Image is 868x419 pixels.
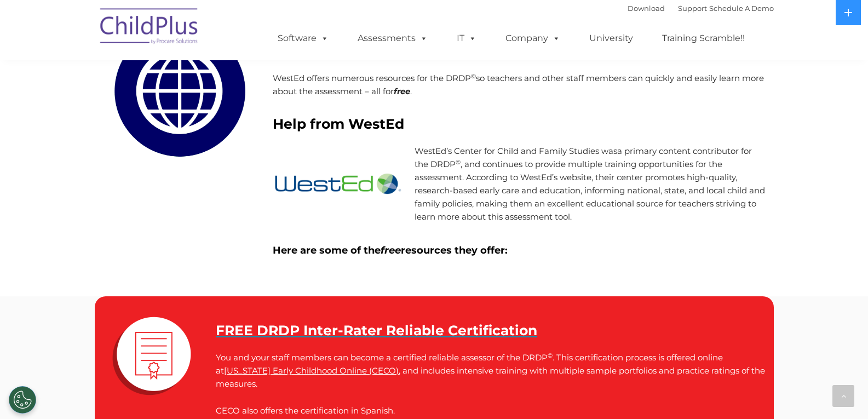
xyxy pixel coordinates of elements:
[471,72,476,80] sup: ©
[216,405,395,416] span: CECO also offers the certification in Spanish.
[628,4,774,13] font: |
[548,352,553,359] sup: ©
[578,27,644,49] a: University
[273,72,766,98] p: WestEd offers numerous resources for the DRDP so teachers and other staff members can quickly and...
[394,86,410,96] em: free
[456,158,461,166] sup: ©
[216,322,537,338] a: FREE DRDP Inter-Rater Reliable Certification
[216,352,765,389] span: You and your staff members can become a certified reliable assessor of the DRDP . This certificat...
[381,244,401,256] em: free
[273,116,404,132] strong: Help from WestEd
[347,27,439,49] a: Assessments
[110,315,192,398] img: Certificate-White3
[709,4,774,13] a: Schedule A Demo
[689,301,868,419] iframe: Chat Widget
[95,1,204,55] img: ChildPlus by Procare Solutions
[103,14,256,168] img: Internet_noloop1
[495,27,571,49] a: Company
[267,27,340,49] a: Software
[678,4,707,13] a: Support
[446,27,487,49] a: IT
[628,4,665,13] a: Download
[273,244,508,256] strong: Here are some of the resources they offer:
[9,386,36,414] button: Cookies Settings
[273,145,766,223] p: WestEd’s Center for Child and Family Studies was a primary content contributor for the DRDP , and...
[224,365,399,376] a: [US_STATE] Early Childhood Online (CECO)
[651,27,756,49] a: Training Scramble!!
